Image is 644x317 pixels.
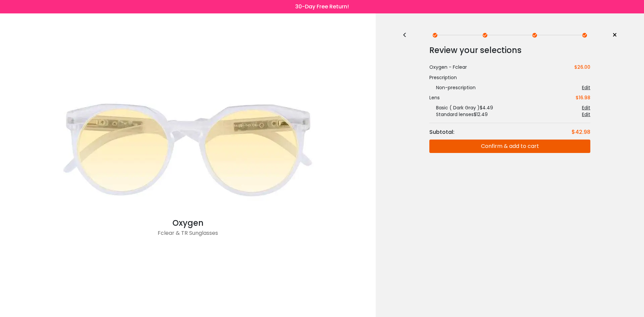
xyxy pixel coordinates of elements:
[582,84,590,91] div: Edit
[582,111,590,118] div: Edit
[429,44,590,57] div: Review your selections
[612,30,617,40] span: ×
[429,64,467,71] div: Oxygen - Fclear
[429,84,476,91] div: Non-prescription
[54,217,322,229] div: Oxygen
[402,33,413,38] div: <
[576,94,590,101] div: $16.98
[429,94,440,101] div: Lens
[429,111,488,118] div: Standard lenses $12.49
[429,140,590,153] button: Confirm & add to cart
[54,83,322,217] img: Fclear Oxygen - TR Sunglasses
[607,30,617,40] a: ×
[574,64,590,70] span: $26.00
[429,74,590,81] div: Prescription
[429,104,493,111] div: Basic ( Dark Gray ) $4.49
[54,229,322,243] div: Fclear & TR Sunglasses
[582,104,590,111] div: Edit
[429,128,458,136] div: Subtotal:
[572,128,590,136] div: $42.98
